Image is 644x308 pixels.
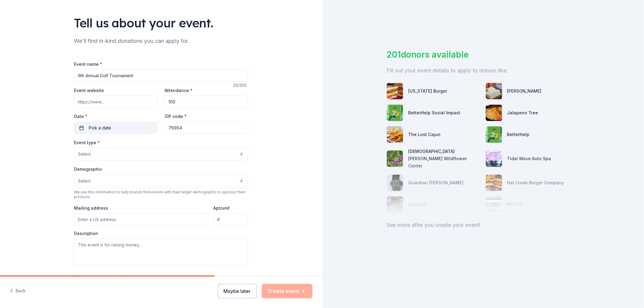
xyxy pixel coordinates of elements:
[74,214,208,226] input: Enter a US address
[165,87,193,94] label: Attendance
[74,122,157,134] button: Pick a date
[74,205,108,211] label: Mailing address
[387,126,403,143] img: photo for The Lost Cajun
[74,87,104,94] label: Event website
[89,124,111,132] span: Pick a date
[233,82,248,89] div: 26 /100
[408,87,447,95] div: [US_STATE] Burger
[74,96,157,108] input: https://www...
[507,131,530,138] div: BetterHelp
[486,105,502,121] img: photo for Jalapeno Tree
[78,177,91,185] span: Select
[74,61,102,67] label: Event name
[78,151,91,158] span: Select
[165,96,248,108] input: 20
[74,140,100,146] label: Event type
[165,113,187,119] label: ZIP code
[74,70,248,82] input: Spring Fundraiser
[213,214,248,226] input: #
[387,151,403,167] img: photo for Lady Bird Johnson Wildflower Center
[74,190,248,199] div: We use this information to help brands find events with their target demographic to sponsor their...
[408,131,441,138] div: The Lost Cajun
[74,175,248,187] button: Select
[408,148,481,170] div: [DEMOGRAPHIC_DATA][PERSON_NAME] Wildflower Center
[74,230,98,237] label: Description
[486,126,502,143] img: photo for BetterHelp
[486,151,502,167] img: photo for Tidal Wave Auto Spa
[74,274,133,280] label: What are you looking for?
[486,83,502,99] img: photo for Murdoch's
[386,48,580,61] div: 201 donors available
[507,109,538,116] div: Jalapeno Tree
[74,14,248,31] div: Tell us about your event.
[386,66,580,75] div: Fill out your event details to apply to donors like:
[386,220,580,230] div: See more after you create your event!
[507,87,542,95] div: [PERSON_NAME]
[74,113,157,119] label: Date
[165,122,248,134] input: 12345 (U.S. only)
[387,105,403,121] img: photo for BetterHelp Social Impact
[74,166,102,172] label: Demographic
[10,285,26,297] button: Back
[387,83,403,99] img: photo for Texas Burger
[218,284,257,298] button: Maybe later
[213,205,230,211] label: Apt/unit
[74,148,248,160] button: Select
[74,36,248,46] div: We'll find in-kind donations you can apply for.
[408,109,460,116] div: BetterHelp Social Impact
